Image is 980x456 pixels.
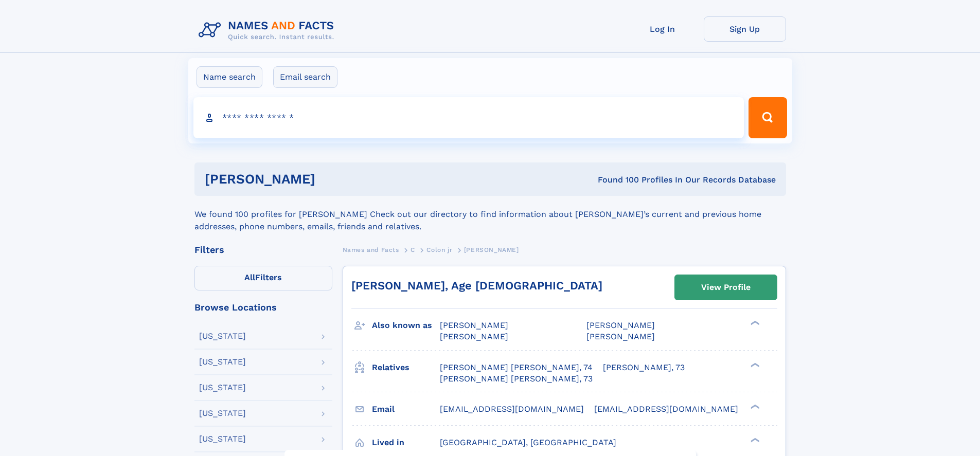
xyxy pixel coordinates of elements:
[586,332,655,341] span: [PERSON_NAME]
[199,384,246,392] div: [US_STATE]
[586,320,655,330] span: [PERSON_NAME]
[621,16,704,42] a: Log In
[748,320,760,326] div: ❯
[748,403,760,410] div: ❯
[440,320,508,330] span: [PERSON_NAME]
[440,437,616,447] span: [GEOGRAPHIC_DATA], [GEOGRAPHIC_DATA]
[199,435,246,443] div: [US_STATE]
[194,303,332,312] div: Browse Locations
[199,358,246,366] div: [US_STATE]
[194,16,343,44] img: Logo Names and Facts
[594,404,738,414] span: [EMAIL_ADDRESS][DOMAIN_NAME]
[205,173,457,186] h1: [PERSON_NAME]
[748,361,760,368] div: ❯
[411,243,415,256] a: C
[193,97,744,138] input: search input
[464,246,519,253] span: [PERSON_NAME]
[704,16,786,42] a: Sign Up
[603,362,685,373] a: [PERSON_NAME], 73
[343,243,399,256] a: Names and Facts
[440,404,584,414] span: [EMAIL_ADDRESS][DOMAIN_NAME]
[351,279,602,292] a: [PERSON_NAME], Age [DEMOGRAPHIC_DATA]
[199,332,246,340] div: [US_STATE]
[199,409,246,417] div: [US_STATE]
[194,266,332,290] label: Filters
[411,246,415,253] span: C
[426,243,452,256] a: Colon jr
[426,246,452,253] span: Colon jr
[748,436,760,443] div: ❯
[194,245,332,254] div: Filters
[244,272,255,282] span: All
[456,174,776,186] div: Found 100 Profiles In Our Records Database
[194,196,786,233] div: We found 100 profiles for [PERSON_NAME] Check out our directory to find information about [PERSON...
[440,373,593,385] a: [PERSON_NAME] [PERSON_NAME], 73
[197,66,262,88] label: Name search
[372,359,440,376] h3: Relatives
[701,276,751,299] div: View Profile
[675,275,777,300] a: View Profile
[372,434,440,451] h3: Lived in
[372,317,440,334] h3: Also known as
[372,400,440,418] h3: Email
[273,66,337,88] label: Email search
[440,362,593,373] a: [PERSON_NAME] [PERSON_NAME], 74
[749,97,787,138] button: Search Button
[440,332,508,341] span: [PERSON_NAME]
